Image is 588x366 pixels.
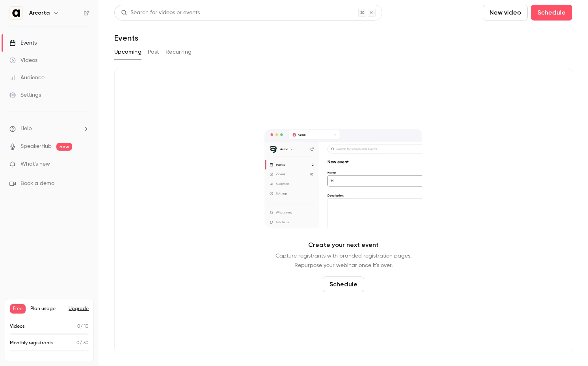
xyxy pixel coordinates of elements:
a: SpeakerHub [20,142,52,151]
p: Capture registrants with branded registration pages. Repurpose your webinar once it's over. [275,251,411,270]
div: Events [9,39,37,47]
button: Upgrade [69,306,89,312]
button: Recurring [166,46,192,58]
div: Settings [9,91,41,99]
span: Free [10,304,26,314]
p: / 10 [77,323,89,330]
span: Book a demo [20,179,54,188]
li: help-dropdown-opener [9,125,89,133]
div: Search for videos or events [121,9,200,17]
p: Videos [10,323,25,330]
span: What's new [20,160,50,168]
button: New video [483,5,528,21]
button: Schedule [323,276,364,292]
span: 0 [77,324,80,329]
p: / 30 [76,340,89,347]
span: Plan usage [30,306,64,312]
div: Videos [9,56,37,64]
span: new [56,143,72,151]
p: Create your next event [308,240,379,250]
button: Past [148,46,159,58]
img: Arcarta [10,7,22,19]
span: Help [20,125,32,133]
button: Schedule [531,5,572,21]
p: Monthly registrants [10,340,54,347]
h1: Events [114,33,138,43]
span: 0 [76,341,80,345]
h6: Arcarta [29,9,50,17]
button: Upcoming [114,46,141,58]
div: Audience [9,74,45,82]
iframe: Noticeable Trigger [80,161,89,168]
